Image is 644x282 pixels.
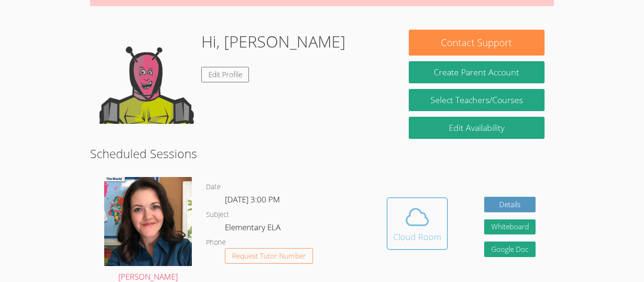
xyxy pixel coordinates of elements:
h1: Hi, [PERSON_NAME] [201,30,346,54]
span: Request Tutor Number [232,252,306,259]
a: Edit Profile [201,67,249,82]
dt: Subject [206,209,229,221]
img: avatar.png [104,177,192,266]
a: Details [484,197,536,212]
a: Select Teachers/Courses [409,89,545,111]
dt: Date [206,181,221,193]
button: Contact Support [409,30,545,56]
button: Cloud Room [387,197,448,250]
span: [DATE] 3:00 PM [225,194,280,205]
img: default.png [99,30,194,124]
a: Google Doc [484,242,536,257]
button: Request Tutor Number [225,248,313,264]
dt: Phone [206,237,226,249]
button: Whiteboard [484,219,536,235]
a: Edit Availability [409,117,545,139]
div: Cloud Room [393,230,441,243]
dd: Elementary ELA [225,221,282,237]
h2: Scheduled Sessions [90,145,554,162]
button: Create Parent Account [409,61,545,83]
